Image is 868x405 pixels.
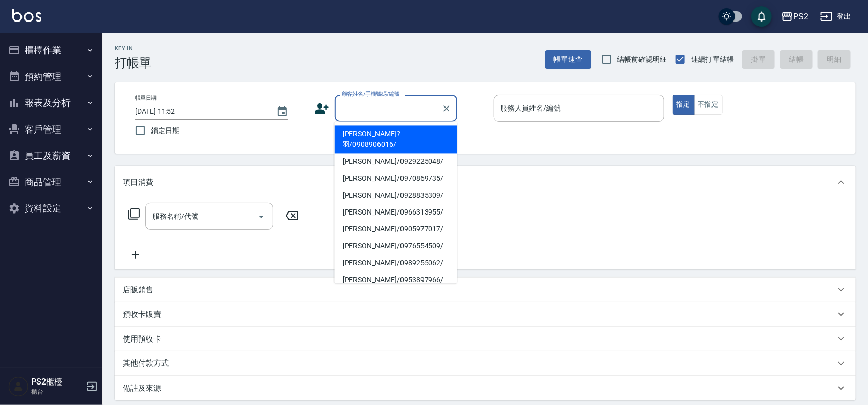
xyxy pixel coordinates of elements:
[123,285,153,295] p: 店販銷售
[751,6,772,27] button: save
[335,255,457,272] li: [PERSON_NAME]/0989255062/
[4,195,98,222] button: 資料設定
[115,56,151,70] h3: 打帳單
[4,37,98,63] button: 櫃檯作業
[31,377,83,387] h5: PS2櫃檯
[135,94,157,102] label: 帳單日期
[673,95,695,115] button: 指定
[335,170,457,187] li: [PERSON_NAME]/0970869735/
[115,278,856,302] div: 店販銷售
[123,334,161,345] p: 使用預收卡
[253,208,270,225] button: Open
[4,116,98,143] button: 客戶管理
[335,238,457,255] li: [PERSON_NAME]/0976554509/
[135,103,266,120] input: YYYY/MM/DD hh:mm
[123,383,161,394] p: 備註及來源
[335,187,457,204] li: [PERSON_NAME]/0928835309/
[335,272,457,289] li: [PERSON_NAME]/0953897966/
[335,221,457,238] li: [PERSON_NAME]/0905977017/
[4,90,98,116] button: 報表及分析
[115,166,856,199] div: 項目消費
[545,50,591,69] button: 帳單速查
[115,351,856,376] div: 其他付款方式
[115,45,151,52] h2: Key In
[8,376,29,397] img: Person
[335,126,457,154] li: [PERSON_NAME]?羽/0908906016/
[4,142,98,169] button: 員工及薪資
[335,154,457,170] li: [PERSON_NAME]/0929225048/
[270,99,295,124] button: Choose date, selected date is 2025-08-23
[123,358,174,369] p: 其他付款方式
[342,90,400,98] label: 顧客姓名/手機號碼/編號
[4,63,98,90] button: 預約管理
[4,169,98,196] button: 商品管理
[617,54,667,65] span: 結帳前確認明細
[335,204,457,221] li: [PERSON_NAME]/0966313955/
[816,7,856,26] button: 登出
[151,125,180,136] span: 鎖定日期
[793,10,808,23] div: PS2
[123,309,161,320] p: 預收卡販賣
[115,327,856,351] div: 使用預收卡
[691,54,734,65] span: 連續打單結帳
[123,177,153,188] p: 項目消費
[115,376,856,400] div: 備註及來源
[777,6,812,27] button: PS2
[115,302,856,327] div: 預收卡販賣
[12,9,41,22] img: Logo
[694,95,723,115] button: 不指定
[439,101,454,116] button: Clear
[31,387,83,396] p: 櫃台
